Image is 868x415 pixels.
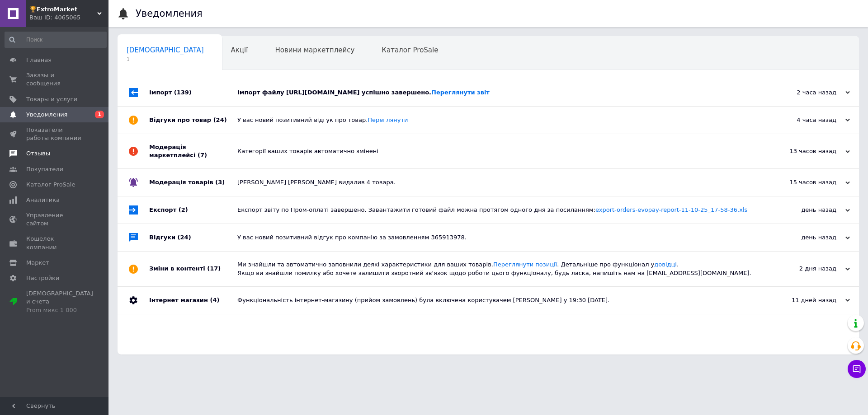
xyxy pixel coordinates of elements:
div: Інтернет магазин [149,287,237,314]
div: 4 часа назад [759,116,850,124]
span: Покупатели [26,165,63,173]
div: [PERSON_NAME] [PERSON_NAME] видалив 4 товара. [237,178,759,187]
span: Аналитика [26,196,60,204]
div: 2 дня назад [759,265,850,273]
span: Каталог ProSale [382,46,438,54]
div: Відгуки [149,224,237,251]
a: Переглянути звіт [431,89,490,96]
span: (24) [178,234,191,241]
button: Чат с покупателем [848,360,866,378]
div: Категорії ваших товарів автоматично змінені [237,147,759,155]
span: (2) [179,206,188,213]
div: 11 дней назад [759,296,850,304]
div: Імпорт [149,79,237,106]
a: Переглянути [368,117,408,123]
span: Маркет [26,259,49,267]
span: 🏆𝗘𝘅𝘁𝗿𝗼𝗠𝗮𝗿𝗸𝗲𝘁 [29,5,97,14]
div: день назад [759,233,850,242]
span: Новини маркетплейсу [275,46,354,54]
a: Переглянути позиції [493,261,557,268]
span: 1 [95,111,104,118]
span: Кошелек компании [26,235,84,251]
span: Главная [26,56,52,64]
div: Ваш ID: 4065065 [29,14,108,22]
div: Відгуки про товар [149,107,237,134]
div: У вас новий позитивний відгук про товар. [237,116,759,124]
span: (139) [174,89,192,96]
span: (17) [207,265,221,272]
div: Ми знайшли та автоматично заповнили деякі характеристики для ваших товарів. . Детальніше про функ... [237,261,759,277]
span: Каталог ProSale [26,181,75,189]
span: (4) [210,297,219,303]
span: Управление сайтом [26,211,84,228]
div: Експорт [149,196,237,224]
span: Заказы и сообщения [26,71,84,88]
div: день назад [759,206,850,214]
span: [DEMOGRAPHIC_DATA] и счета [26,289,93,314]
div: Модерація товарів [149,169,237,196]
span: Акції [231,46,248,54]
span: Показатели работы компании [26,126,84,142]
div: 15 часов назад [759,178,850,187]
span: (3) [215,179,225,186]
div: Зміни в контенті [149,252,237,286]
span: Настройки [26,274,59,282]
div: Модерація маркетплейсі [149,134,237,168]
h1: Уведомления [136,8,203,19]
input: Поиск [5,32,107,48]
div: У вас новий позитивний відгук про компанію за замовленням 365913978. [237,233,759,242]
div: Експорт звіту по Пром-оплаті завершено. Завантажити готовий файл можна протягом одного дня за пос... [237,206,759,214]
a: довідці [654,261,677,268]
a: export-orders-evopay-report-11-10-25_17-58-36.xls [595,206,747,213]
div: 13 часов назад [759,147,850,155]
span: (24) [213,117,227,123]
div: Prom микс 1 000 [26,306,93,314]
span: Уведомления [26,111,67,119]
span: (7) [198,152,207,159]
div: Імпорт файлу [URL][DOMAIN_NAME] успішно завершено. [237,89,759,97]
span: Товары и услуги [26,95,77,103]
span: Отзывы [26,149,50,158]
span: 1 [127,56,204,63]
div: 2 часа назад [759,89,850,97]
div: Функціональність інтернет-магазину (прийом замовлень) була включена користувачем [PERSON_NAME] у ... [237,296,759,304]
span: [DEMOGRAPHIC_DATA] [127,46,204,54]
